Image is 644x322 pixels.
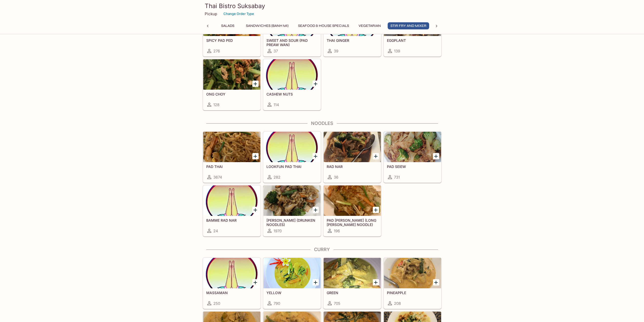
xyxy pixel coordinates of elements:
span: 114 [274,102,279,107]
span: 208 [394,301,401,306]
button: Seafood & House Specials [295,22,352,29]
button: Sandwiches (Banh Mi) [243,22,291,29]
h5: PINEAPPLE [387,291,438,295]
h5: MASSAMAN [206,291,257,295]
button: Add PAD THAI [252,153,259,159]
button: Add BAMME RAD NAR [252,207,259,213]
button: Vegetarian [356,22,384,29]
span: 36 [334,175,338,180]
button: Add CASHEW NUTS [313,81,319,87]
span: 24 [213,229,218,233]
div: ONG CHOY [203,59,260,90]
button: Add PINEAPPLE [433,279,439,286]
a: PINEAPPLE208 [384,258,441,309]
span: 731 [394,175,400,180]
h5: PAD [PERSON_NAME] (LONG [PERSON_NAME] NOODLE) [327,218,378,226]
span: 128 [213,102,219,107]
div: RAD NAR [324,132,381,162]
button: Add RAD NAR [373,153,379,159]
button: Change Order Type [221,10,256,18]
span: 3674 [213,175,222,180]
div: KEE MAO (DRUNKEN NOODLES) [263,185,321,216]
a: BAMME RAD NAR24 [203,185,261,236]
h5: LOOKFUN PAD THAI [266,164,318,169]
h5: SPICY PAD PED [206,38,257,43]
button: Add LOOKFUN PAD THAI [313,153,319,159]
button: Add KEE MAO (DRUNKEN NOODLES) [313,207,319,213]
button: Add YELLOW [313,279,319,286]
button: Add GREEN [373,279,379,286]
h5: PAD THAI [206,164,257,169]
button: Add PAD SEIEW [433,153,439,159]
div: GREEN [324,258,381,288]
a: PAD [PERSON_NAME] (LONG [PERSON_NAME] NOODLE)196 [323,185,381,236]
button: Salads [216,22,239,29]
div: SPICY PAD PED [203,6,260,36]
span: 790 [274,301,280,306]
h5: [PERSON_NAME] (DRUNKEN NOODLES) [266,218,318,226]
span: 282 [274,175,280,180]
h5: PAD SEIEW [387,164,438,169]
div: MASSAMAN [203,258,260,288]
div: SWEET AND SOUR (PAD PREAW WAN) [263,6,321,36]
span: 705 [334,301,340,306]
span: 196 [334,229,340,233]
a: YELLOW790 [263,258,321,309]
h5: SWEET AND SOUR (PAD PREAW WAN) [266,38,318,47]
div: PAD THAI [203,132,260,162]
span: 37 [274,49,278,53]
a: PAD SEIEW731 [384,131,441,183]
h3: Thai Bistro Suksabay [205,2,440,10]
div: PAD SEIEW [384,132,441,162]
div: CASHEW NUTS [263,59,321,90]
span: 39 [334,49,338,53]
span: 1970 [274,229,282,233]
button: Add MASSAMAN [252,279,259,286]
a: PAD THAI3674 [203,131,261,183]
h5: THAI GINGER [327,38,378,43]
h5: BAMME RAD NAR [206,218,257,222]
h4: Noodles [203,121,442,126]
a: CASHEW NUTS114 [263,59,321,110]
a: [PERSON_NAME] (DRUNKEN NOODLES)1970 [263,185,321,236]
span: 276 [213,49,220,53]
div: EGGPLANT [384,6,441,36]
button: Add PAD WOON SEN (LONG RICE NOODLE) [373,207,379,213]
div: LOOKFUN PAD THAI [263,132,321,162]
h5: EGGPLANT [387,38,438,43]
span: 250 [213,301,220,306]
h5: YELLOW [266,291,318,295]
div: YELLOW [263,258,321,288]
h5: RAD NAR [327,164,378,169]
h5: CASHEW NUTS [266,92,318,96]
div: BAMME RAD NAR [203,185,260,216]
a: GREEN705 [323,258,381,309]
span: 139 [394,49,400,53]
a: ONG CHOY128 [203,59,261,110]
div: THAI GINGER [324,6,381,36]
button: Add ONG CHOY [252,81,259,87]
div: PINEAPPLE [384,258,441,288]
button: Stir Fry and Mixer [388,22,429,29]
a: RAD NAR36 [323,131,381,183]
a: LOOKFUN PAD THAI282 [263,131,321,183]
h5: GREEN [327,291,378,295]
div: PAD WOON SEN (LONG RICE NOODLE) [324,185,381,216]
h4: Curry [203,247,442,252]
h5: ONG CHOY [206,92,257,96]
a: MASSAMAN250 [203,258,261,309]
p: Pickup [205,11,217,16]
